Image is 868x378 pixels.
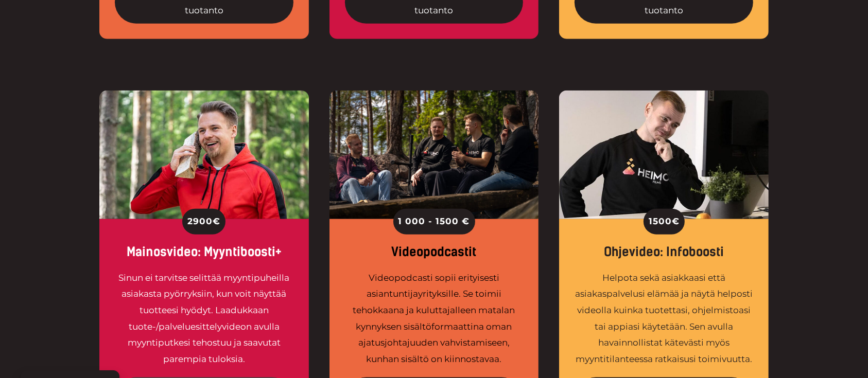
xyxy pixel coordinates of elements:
[213,213,220,230] span: €
[393,209,475,235] div: 1 000 - 1500 €
[345,245,524,260] div: Videopodcastit
[575,245,753,260] div: Ohjevideo: Infoboosti
[115,245,293,260] div: Mainosvideo: Myyntiboosti+
[345,270,524,367] div: Videopodcasti sopii erityisesti asiantuntijayrityksille. Se toimii tehokkaana ja kuluttajalleen m...
[644,209,685,235] div: 1500
[329,91,539,219] img: Videopodcastissa kannattaa esiintyä 1-3 henkilöä.
[182,209,225,235] div: 2900
[672,213,680,230] span: €
[115,270,293,367] div: Sinun ei tarvitse selittää myyntipuheilla asiakasta pyörryksiin, kun voit näyttää tuotteesi hyödy...
[575,270,753,367] div: Helpota sekä asiakkaasi että asiakaspalvelusi elämää ja näytä helposti videolla kuinka tuotettasi...
[99,91,309,219] img: B2B-myyntiprosessi hyötyy rutkasti videotuotannosta.
[559,91,769,219] img: Ohjevideo kertoo helposti, miten ohjelmistosi tai sovelluksesi toimii.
